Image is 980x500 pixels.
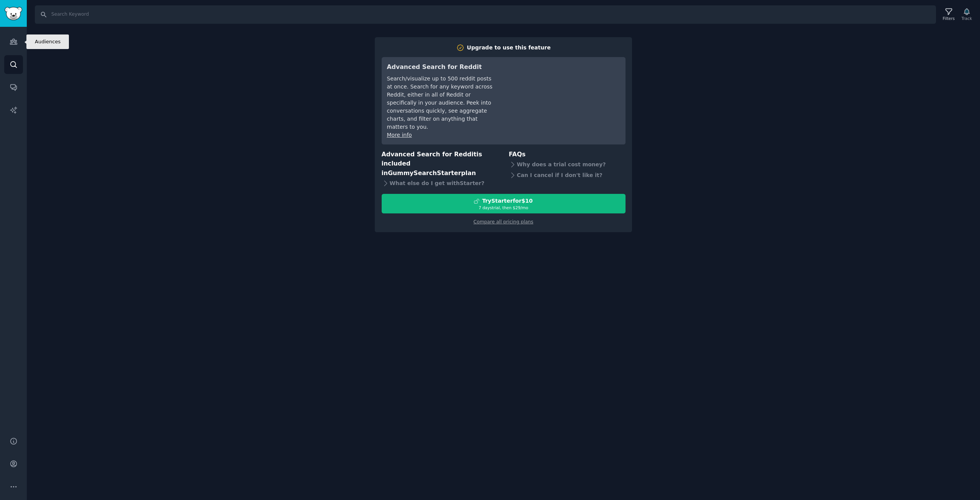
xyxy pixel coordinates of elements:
h3: FAQs [509,150,626,159]
div: Upgrade to use this feature [467,44,551,52]
div: Filters [943,16,955,21]
input: Search Keyword [35,5,936,24]
h3: Advanced Search for Reddit is included in plan [382,150,498,178]
h3: Advanced Search for Reddit [387,62,495,72]
div: Why does a trial cost money? [509,159,626,170]
iframe: YouTube video player [505,62,620,120]
div: Search/visualize up to 500 reddit posts at once. Search for any keyword across Reddit, either in ... [387,75,495,131]
button: TryStarterfor$107 daystrial, then $29/mo [382,194,626,213]
div: 7 days trial, then $ 29 /mo [382,205,625,210]
span: GummySearch Starter [388,169,461,177]
div: What else do I get with Starter ? [382,178,498,189]
a: Compare all pricing plans [474,219,533,225]
div: Try Starter for $10 [482,197,532,205]
a: More info [387,132,412,138]
img: GummySearch logo [5,7,22,20]
div: Can I cancel if I don't like it? [509,170,626,180]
